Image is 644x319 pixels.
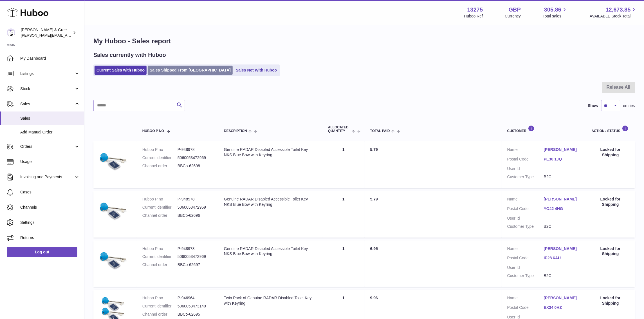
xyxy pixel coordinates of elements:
span: Stock [20,86,74,92]
dt: Huboo P no [142,295,178,301]
span: AVAILABLE Stock Total [590,14,637,19]
dt: Channel order [142,213,178,218]
span: Channels [20,205,80,210]
dd: BBCo-62695 [178,312,213,317]
span: 5.79 [370,197,378,201]
dd: B2C [544,273,580,278]
div: Huboo Ref [464,14,483,19]
h1: My Huboo - Sales report [93,37,635,46]
a: [PERSON_NAME] [544,147,580,152]
dt: Postal Code [507,206,544,213]
span: Invoicing and Payments [20,174,74,180]
dd: 5060053473140 [178,304,213,309]
dt: Name [507,197,544,203]
img: $_57.JPG [99,246,127,274]
span: [PERSON_NAME][EMAIL_ADDRESS][DOMAIN_NAME] [21,33,113,37]
dt: Customer Type [507,174,544,180]
div: Locked for Shipping [592,295,629,306]
a: IP28 6AU [544,255,580,261]
div: Locked for Shipping [592,197,629,207]
img: $_57.JPG [99,147,127,175]
dd: 5060053472969 [178,254,213,259]
dd: P-948978 [178,246,213,251]
div: Action / Status [592,125,629,133]
dt: User Id [507,265,544,270]
dt: Postal Code [507,305,544,312]
img: $_57.JPG [99,197,127,225]
img: ellen@bluebadgecompany.co.uk [7,28,15,37]
a: YO42 4HG [544,206,580,211]
dt: Channel order [142,262,178,267]
dd: B2C [544,224,580,229]
dt: User Id [507,166,544,171]
span: 305.86 [544,6,561,14]
dt: Name [507,147,544,154]
dd: BBCo-62696 [178,213,213,218]
span: Usage [20,159,80,164]
h2: Sales currently with Huboo [93,51,166,59]
dd: P-948978 [178,197,213,202]
span: Total paid [370,129,390,133]
dd: P-948978 [178,147,213,152]
td: 1 [322,240,365,287]
a: Log out [7,247,77,257]
dd: 5060053472969 [178,205,213,210]
span: entries [623,103,635,108]
div: Twin Pack of Genuine RADAR Disabled Toilet Key with Keyring [224,295,317,306]
dt: Huboo P no [142,246,178,251]
a: PE30 1JQ [544,157,580,162]
span: Listings [20,71,74,76]
div: Locked for Shipping [592,147,629,158]
label: Show [588,103,598,108]
strong: GBP [509,6,521,14]
span: Settings [20,220,80,225]
a: Sales Shipped From [GEOGRAPHIC_DATA] [148,66,233,75]
span: Huboo P no [142,129,164,133]
dt: Huboo P no [142,147,178,152]
span: ALLOCATED Quantity [328,126,350,133]
dd: P-946964 [178,295,213,301]
span: Orders [20,144,74,149]
dt: Customer Type [507,224,544,229]
td: 1 [322,141,365,188]
a: [PERSON_NAME] [544,295,580,301]
span: 5.79 [370,147,378,152]
dt: Current identifier [142,254,178,259]
div: Currency [505,14,521,19]
a: 12,673.85 AVAILABLE Stock Total [590,6,637,19]
dt: Postal Code [507,157,544,163]
span: Description [224,129,247,133]
dt: Channel order [142,163,178,169]
span: 12,673.85 [606,6,631,14]
span: Sales [20,116,80,121]
dt: Postal Code [507,255,544,262]
strong: 13275 [467,6,483,14]
a: 305.86 Total sales [543,6,568,19]
span: Sales [20,101,74,107]
div: [PERSON_NAME] & Green Ltd [21,27,71,38]
dt: Name [507,295,544,302]
span: My Dashboard [20,56,80,61]
div: Locked for Shipping [592,246,629,257]
span: Cases [20,189,80,195]
dt: Current identifier [142,304,178,309]
a: Current Sales with Huboo [95,66,147,75]
div: Genuine RADAR Disabled Accessible Toilet Key NKS Blue Bow with Keyring [224,246,317,257]
div: Genuine RADAR Disabled Accessible Toilet Key NKS Blue Bow with Keyring [224,197,317,207]
a: Sales Not With Huboo [234,66,279,75]
span: Add Manual Order [20,130,80,135]
dt: Current identifier [142,205,178,210]
span: Returns [20,235,80,240]
div: Customer [507,125,580,133]
a: [PERSON_NAME] [544,197,580,202]
dd: B2C [544,174,580,180]
a: [PERSON_NAME] [544,246,580,251]
dt: Customer Type [507,273,544,278]
span: Total sales [543,14,568,19]
dt: Current identifier [142,155,178,160]
dd: BBCo-62697 [178,262,213,267]
dd: BBCo-62698 [178,163,213,169]
dt: Channel order [142,312,178,317]
dt: Huboo P no [142,197,178,202]
td: 1 [322,191,365,238]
